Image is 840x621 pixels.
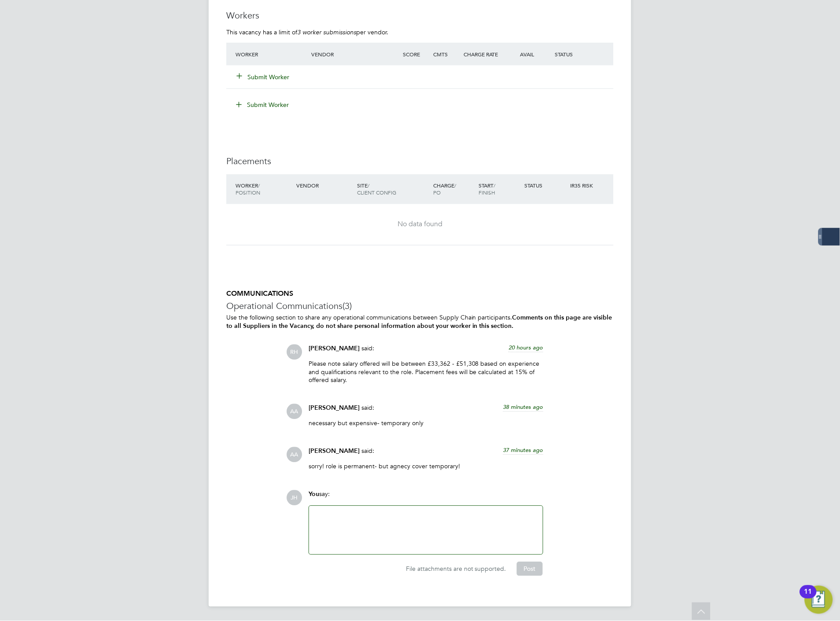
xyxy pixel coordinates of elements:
span: [PERSON_NAME] [309,404,360,412]
div: Status [523,178,568,194]
div: Vendor [294,178,355,194]
button: Submit Worker [237,73,290,81]
div: Avail [507,46,553,62]
span: JH [287,490,302,506]
div: Start [477,178,523,201]
div: say: [309,490,543,506]
p: sorry! role is permanent- but agnecy cover temporary! [309,463,543,470]
p: Use the following section to share any operational communications between Supply Chain participants. [226,314,614,331]
span: 38 minutes ago [503,404,543,411]
div: No data found [235,220,605,229]
button: Open Resource Center, 11 new notifications [805,586,833,614]
h3: Placements [226,156,614,167]
b: Comments on this page are visible to all Suppliers in the Vacancy, do not share personal informat... [226,314,612,330]
button: Post [517,562,543,576]
div: 11 [804,592,812,603]
span: [PERSON_NAME] [309,345,360,353]
span: / Client Config [357,182,396,196]
p: Please note salary offered will be between £33,362 - £51,308 based on experience and qualificatio... [309,360,543,384]
span: / PO [433,182,456,196]
div: Charge Rate [461,46,507,62]
span: RH [287,345,302,360]
span: File attachments are not supported. [406,565,506,573]
span: (3) [343,301,352,312]
div: Score [401,46,431,62]
span: said: [361,447,374,455]
span: [PERSON_NAME] [309,448,360,455]
h3: Operational Communications [226,301,614,312]
div: Cmts [431,46,461,62]
span: You [309,491,319,498]
div: Site [355,178,431,201]
div: Status [553,46,614,62]
h5: COMMUNICATIONS [226,290,614,299]
span: said: [361,345,374,353]
span: said: [361,404,374,412]
em: 3 worker submissions [297,28,356,36]
div: Worker [233,46,309,62]
span: 20 hours ago [509,344,543,352]
span: AA [287,404,302,419]
span: / Finish [479,182,496,196]
button: Submit Worker [230,98,296,112]
div: IR35 Risk [568,178,598,194]
p: necessary but expensive- temporary only [309,419,543,427]
span: / Position [236,182,260,196]
div: Vendor [309,46,401,62]
h3: Workers [226,10,614,21]
div: Charge [431,178,477,201]
span: 37 minutes ago [503,447,543,454]
div: Worker [233,178,294,201]
span: AA [287,447,302,463]
p: This vacancy has a limit of per vendor. [226,28,614,36]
